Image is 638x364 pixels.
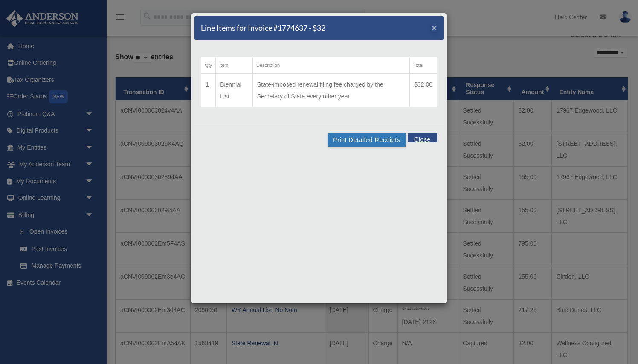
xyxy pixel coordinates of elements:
button: Close [432,23,437,32]
th: Total [410,57,437,74]
button: Print Detailed Receipts [328,133,406,147]
th: Description [252,57,409,74]
td: Biennial List [216,74,253,107]
span: × [432,23,437,32]
td: State-imposed renewal filing fee charged by the Secretary of State every other year. [252,74,409,107]
h5: Line Items for Invoice #1774637 - $32 [201,23,325,33]
th: Qty [201,57,216,74]
td: 1 [201,74,216,107]
button: Close [408,133,437,142]
td: $32.00 [410,74,437,107]
th: Item [216,57,253,74]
